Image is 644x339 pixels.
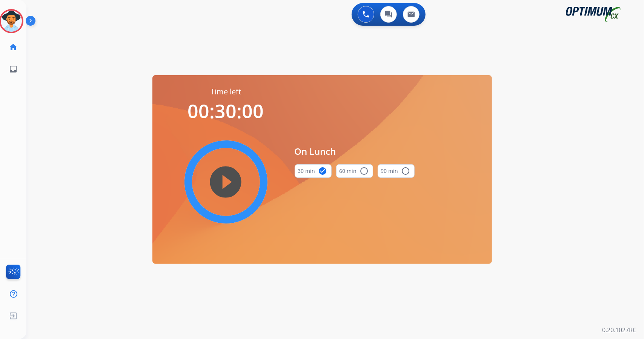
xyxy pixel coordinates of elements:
button: 30 min [295,164,332,178]
span: Time left [211,86,241,97]
button: 60 min [336,164,373,178]
mat-icon: radio_button_unchecked [401,166,410,176]
mat-icon: home [9,43,18,52]
mat-icon: radio_button_unchecked [360,166,369,176]
span: On Lunch [295,145,415,158]
mat-icon: play_circle_filled [221,177,231,186]
p: 0.20.1027RC [602,325,636,334]
img: avatar [1,11,22,32]
mat-icon: inbox [9,65,18,74]
span: 00:30:00 [188,98,264,124]
button: 90 min [378,164,415,178]
mat-icon: check_circle [318,166,327,176]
